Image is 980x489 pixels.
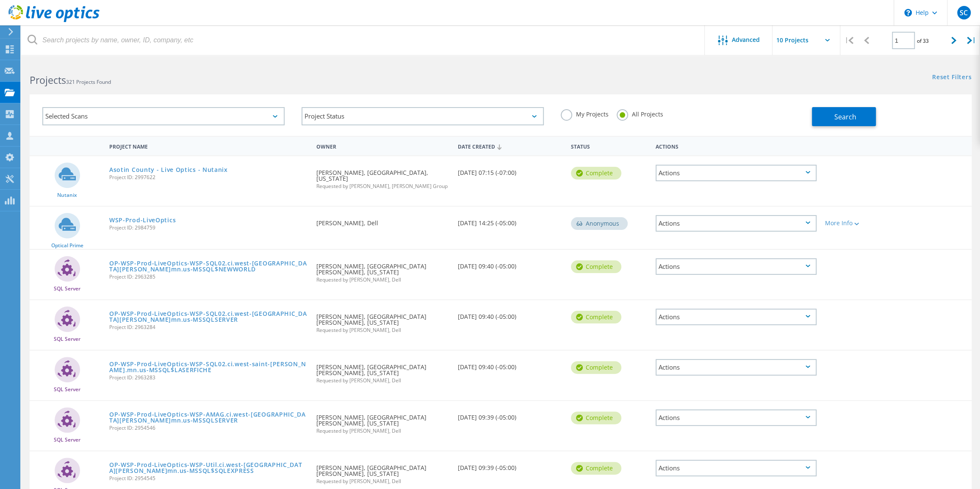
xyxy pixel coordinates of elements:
[316,328,449,333] span: Requested by [PERSON_NAME], Dell
[834,112,856,122] span: Search
[656,409,817,426] div: Actions
[8,18,100,24] a: Live Optics Dashboard
[454,451,567,479] div: [DATE] 09:39 (-05:00)
[109,225,308,230] span: Project ID: 2984759
[656,359,817,376] div: Actions
[617,109,663,117] label: All Projects
[904,9,912,17] svg: \n
[454,138,567,154] div: Date Created
[312,250,454,291] div: [PERSON_NAME], [GEOGRAPHIC_DATA][PERSON_NAME], [US_STATE]
[656,460,817,476] div: Actions
[54,286,80,291] span: SQL Server
[21,25,705,55] input: Search projects by name, owner, ID, company, etc
[66,78,111,86] span: 321 Projects Found
[316,428,449,434] span: Requested by [PERSON_NAME], Dell
[571,217,628,230] div: Anonymous
[571,412,621,424] div: Complete
[932,74,972,81] a: Reset Filters
[109,274,308,279] span: Project ID: 2963285
[732,37,760,43] span: Advanced
[42,107,285,125] div: Selected Scans
[109,361,308,373] a: OP-WSP-Prod-LiveOptics-WSP-SQL02.ci.west-saint-[PERSON_NAME].mn.us-MSSQL$LASERFICHE
[302,107,544,125] div: Project Status
[656,258,817,275] div: Actions
[316,378,449,383] span: Requested by [PERSON_NAME], Dell
[571,260,621,273] div: Complete
[960,9,968,16] span: SC
[109,260,308,272] a: OP-WSP-Prod-LiveOptics-WSP-SQL02.ci.west-[GEOGRAPHIC_DATA][PERSON_NAME]mn.us-MSSQL$NEWWORLD
[312,207,454,235] div: [PERSON_NAME], Dell
[561,109,608,117] label: My Projects
[571,462,621,475] div: Complete
[571,167,621,180] div: Complete
[109,476,308,481] span: Project ID: 2954545
[316,277,449,282] span: Requested by [PERSON_NAME], Dell
[312,401,454,442] div: [PERSON_NAME], [GEOGRAPHIC_DATA][PERSON_NAME], [US_STATE]
[454,156,567,184] div: [DATE] 07:15 (-07:00)
[109,375,308,380] span: Project ID: 2963283
[454,207,567,235] div: [DATE] 14:25 (-05:00)
[812,107,876,126] button: Search
[656,309,817,325] div: Actions
[571,361,621,374] div: Complete
[51,243,83,248] span: Optical Prime
[316,479,449,484] span: Requested by [PERSON_NAME], Dell
[454,250,567,278] div: [DATE] 09:40 (-05:00)
[109,412,308,423] a: OP-WSP-Prod-LiveOptics-WSP-AMAG.ci.west-[GEOGRAPHIC_DATA][PERSON_NAME]mn.us-MSSQLSERVER
[109,425,308,431] span: Project ID: 2954546
[312,138,454,154] div: Owner
[454,351,567,378] div: [DATE] 09:40 (-05:00)
[109,462,308,474] a: OP-WSP-Prod-LiveOptics-WSP-Util.ci.west-[GEOGRAPHIC_DATA][PERSON_NAME]mn.us-MSSQL$SQLEXPRESS
[312,156,454,197] div: [PERSON_NAME], [GEOGRAPHIC_DATA], [US_STATE]
[840,25,858,55] div: |
[825,220,892,226] div: More Info
[109,311,308,323] a: OP-WSP-Prod-LiveOptics-WSP-SQL02.ci.west-[GEOGRAPHIC_DATA][PERSON_NAME]mn.us-MSSQLSERVER
[109,325,308,330] span: Project ID: 2963284
[454,300,567,328] div: [DATE] 09:40 (-05:00)
[316,184,449,189] span: Requested by [PERSON_NAME], [PERSON_NAME] Group
[567,138,651,154] div: Status
[57,193,77,198] span: Nutanix
[651,138,821,154] div: Actions
[454,401,567,429] div: [DATE] 09:39 (-05:00)
[312,351,454,392] div: [PERSON_NAME], [GEOGRAPHIC_DATA][PERSON_NAME], [US_STATE]
[656,165,817,181] div: Actions
[54,337,80,342] span: SQL Server
[312,300,454,341] div: [PERSON_NAME], [GEOGRAPHIC_DATA][PERSON_NAME], [US_STATE]
[105,138,312,154] div: Project Name
[54,437,80,442] span: SQL Server
[963,25,980,55] div: |
[109,175,308,180] span: Project ID: 2997622
[54,387,80,392] span: SQL Server
[30,73,66,87] b: Projects
[109,167,228,173] a: Asotin County - Live Optics - Nutanix
[571,311,621,323] div: Complete
[917,37,929,44] span: of 33
[656,215,817,232] div: Actions
[109,217,176,223] a: WSP-Prod-LiveOptics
